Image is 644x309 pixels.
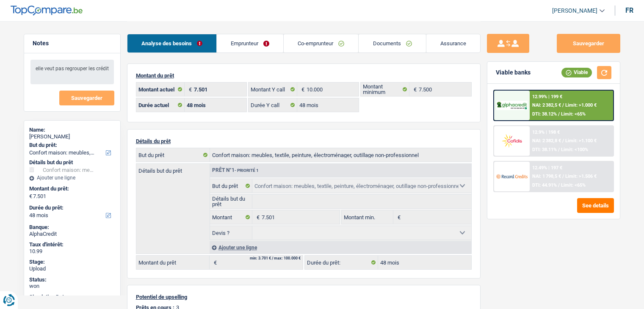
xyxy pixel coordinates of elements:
[562,174,564,179] span: /
[252,210,262,224] span: €
[29,175,115,181] div: Ajouter une ligne
[558,147,560,152] span: /
[562,102,564,108] span: /
[552,7,597,14] span: [PERSON_NAME]
[532,111,557,117] span: DTI: 38.12%
[565,138,597,143] span: Limit: >1.100 €
[210,256,219,269] span: €
[29,294,115,301] div: Simulation Date:
[532,138,561,143] span: NAI: 2 382,8 €
[532,94,562,99] div: 12.99% | 199 €
[393,210,403,224] span: €
[33,40,112,47] h5: Notes
[29,159,115,166] div: Détails but du prêt
[185,83,194,96] span: €
[565,174,597,179] span: Limit: >1.506 €
[557,34,620,53] button: Sauvegarder
[210,241,471,254] div: Ajouter une ligne
[29,133,115,140] div: [PERSON_NAME]
[29,185,113,192] label: Montant du prêt:
[558,111,560,117] span: /
[284,34,358,52] a: Co-emprunteur
[562,138,564,143] span: /
[29,142,113,149] label: But du prêt:
[136,83,185,96] label: Montant actuel
[496,69,531,76] div: Viable banks
[71,95,102,101] span: Sauvegarder
[558,182,560,188] span: /
[545,4,605,18] a: [PERSON_NAME]
[29,193,32,200] span: €
[29,283,115,290] div: won
[136,98,185,112] label: Durée actuel
[532,130,560,135] div: 12.9% | 198 €
[532,147,557,152] span: DTI: 38.11%
[11,6,83,16] img: TopCompare Logo
[532,174,561,179] span: NAI: 1 798,5 €
[217,34,283,52] a: Emprunteur
[532,102,561,108] span: NAI: 2 382,5 €
[532,165,562,171] div: 12.49% | 197 €
[249,98,297,112] label: Durée Y call
[532,182,557,188] span: DTI: 44.91%
[409,83,419,96] span: €
[561,147,588,152] span: Limit: <100%
[136,256,210,269] label: Montant du prêt
[210,168,261,173] div: Prêt n°1
[426,34,480,52] a: Assurance
[29,224,115,231] div: Banque:
[127,34,216,52] a: Analyse des besoins
[29,248,115,255] div: 10.99
[361,83,409,96] label: Montant minimum
[136,148,210,162] label: But du prêt
[210,195,253,208] label: Détails but du prêt
[235,168,259,173] span: - Priorité 1
[136,164,210,174] label: Détails but du prêt
[297,83,307,96] span: €
[496,101,528,110] img: AlphaCredit
[305,256,378,269] label: Durée du prêt:
[29,276,115,283] div: Status:
[561,111,586,117] span: Limit: <65%
[561,68,592,77] div: Viable
[29,265,115,272] div: Upload
[210,210,253,224] label: Montant
[565,102,597,108] span: Limit: >1.000 €
[29,231,115,237] div: AlphaCredit
[29,259,115,265] div: Stage:
[210,226,253,240] label: Devis ?
[342,210,393,224] label: Montant min.
[496,133,528,149] img: Cofidis
[29,241,115,248] div: Taux d'intérêt:
[250,257,301,260] div: min: 3.701 € / max: 100.000 €
[136,138,472,144] p: Détails du prêt
[249,83,297,96] label: Montant Y call
[136,294,472,300] p: Potentiel de upselling
[577,198,614,213] button: See details
[59,91,114,105] button: Sauvegarder
[210,179,253,193] label: But du prêt
[561,182,586,188] span: Limit: <65%
[136,72,472,79] p: Montant du prêt
[29,127,115,133] div: Name:
[29,204,113,211] label: Durée du prêt:
[496,168,528,184] img: Record Credits
[625,6,633,14] div: fr
[359,34,426,52] a: Documents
